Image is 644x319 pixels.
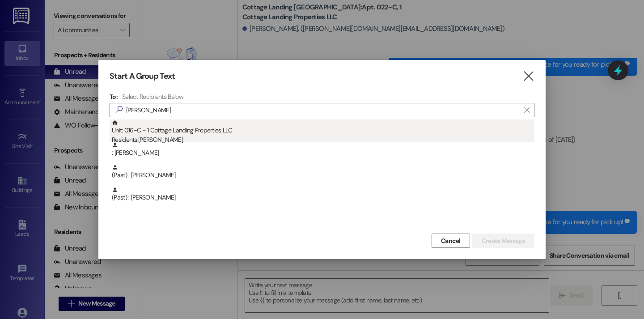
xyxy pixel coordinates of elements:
[110,93,118,101] h3: To:
[472,234,534,248] button: Create Message
[110,119,534,142] div: Unit: 016~C - 1 Cottage Landing Properties LLCResidents:[PERSON_NAME]
[432,234,470,248] button: Cancel
[110,142,534,164] div: : [PERSON_NAME]
[482,236,525,246] span: Create Message
[522,72,534,81] i: 
[126,104,520,116] input: Search for any contact or apartment
[110,71,175,81] h3: Start A Group Text
[520,103,534,117] button: Clear text
[441,236,461,246] span: Cancel
[112,142,534,157] div: : [PERSON_NAME]
[524,106,529,114] i: 
[110,187,534,209] div: (Past) : [PERSON_NAME]
[112,105,126,115] i: 
[122,93,183,101] h4: Select Recipients Below
[112,135,534,145] div: Residents: [PERSON_NAME]
[112,164,534,180] div: (Past) : [PERSON_NAME]
[110,164,534,187] div: (Past) : [PERSON_NAME]
[112,119,534,145] div: Unit: 016~C - 1 Cottage Landing Properties LLC
[112,187,534,202] div: (Past) : [PERSON_NAME]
